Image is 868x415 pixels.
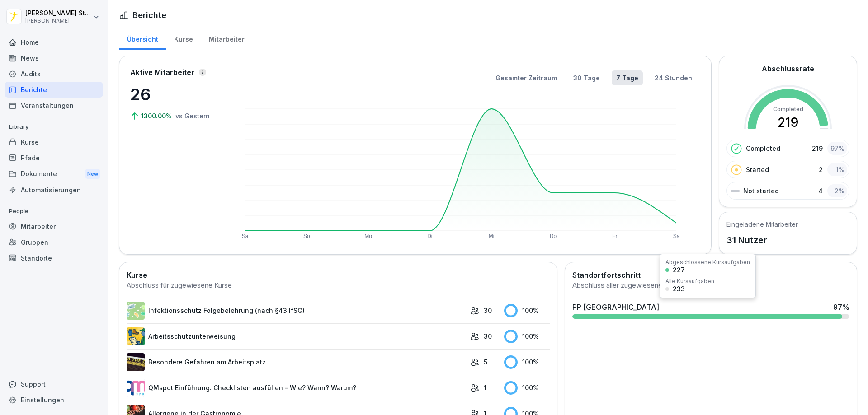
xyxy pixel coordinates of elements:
div: Dokumente [5,166,103,182]
img: tgff07aey9ahi6f4hltuk21p.png [127,302,145,320]
a: Mitarbeiter [5,219,103,234]
p: 26 [130,82,221,107]
a: Automatisierungen [5,182,103,198]
div: 100 % [504,330,550,343]
a: Audits [5,66,103,82]
img: bgsrfyvhdm6180ponve2jajk.png [127,327,145,345]
h5: Eingeladene Mitarbeiter [726,219,798,229]
a: Gruppen [5,234,103,250]
img: rsy9vu330m0sw5op77geq2rv.png [127,379,145,397]
div: 97 % [833,302,849,312]
button: 7 Tage [612,70,643,85]
a: Home [5,34,103,50]
a: Kurse [5,134,103,150]
a: Infektionsschutz Folgebelehrung (nach §43 IfSG) [127,302,466,320]
a: Standorte [5,250,103,266]
text: Di [427,233,432,239]
text: So [303,233,310,239]
text: Do [550,233,557,239]
p: vs Gestern [175,111,210,121]
div: 1 % [827,163,847,176]
a: Kurse [166,27,201,50]
h2: Kurse [127,270,550,280]
p: 1300.00% [141,111,174,121]
div: Abschluss aller zugewiesenen Kurse pro Standort [572,280,849,291]
h1: Berichte [132,9,166,21]
p: Not started [743,186,779,196]
div: 100 % [504,355,550,369]
a: Pfade [5,150,103,166]
a: Berichte [5,82,103,98]
p: Completed [746,144,780,153]
button: Gesamter Zeitraum [491,70,561,85]
button: 24 Stunden [650,70,697,85]
div: PP [GEOGRAPHIC_DATA] [572,302,659,312]
p: 31 Nutzer [726,233,798,247]
a: Arbeitsschutzunterweisung [127,327,466,345]
h2: Standortfortschritt [572,270,849,280]
p: [PERSON_NAME] Stambolov [25,9,91,17]
div: Support [5,376,103,392]
div: Abgeschlossene Kursaufgaben [665,260,750,265]
div: Abschluss für zugewiesene Kurse [127,280,550,291]
text: Sa [673,233,680,239]
p: 1 [484,383,486,392]
div: 97 % [827,142,847,155]
a: Besondere Gefahren am Arbeitsplatz [127,353,466,371]
a: DokumenteNew [5,166,103,182]
p: Aktive Mitarbeiter [130,67,194,78]
div: Alle Kursaufgaben [665,279,714,284]
div: 233 [673,286,685,292]
p: 5 [484,357,487,367]
p: [PERSON_NAME] [25,18,91,24]
a: Übersicht [119,27,166,50]
img: zq4t51x0wy87l3xh8s87q7rq.png [127,353,145,371]
p: Started [746,165,769,174]
div: 100 % [504,381,550,395]
a: News [5,50,103,66]
div: 2 % [827,184,847,197]
text: Sa [242,233,249,239]
p: 2 [819,165,823,174]
text: Fr [612,233,617,239]
div: 100 % [504,304,550,317]
a: Veranstaltungen [5,98,103,113]
text: Mi [489,233,495,239]
p: People [5,204,103,219]
h2: Abschlussrate [762,63,814,74]
div: New [85,169,100,179]
text: Mo [364,233,372,239]
p: 30 [484,331,492,341]
p: 30 [484,306,492,315]
p: Library [5,120,103,134]
a: Einstellungen [5,392,103,408]
button: 30 Tage [569,70,604,85]
p: 4 [818,186,823,196]
a: Mitarbeiter [201,27,252,50]
div: 227 [673,267,685,273]
a: PP [GEOGRAPHIC_DATA]97% [569,298,853,322]
p: 219 [812,144,823,153]
a: QMspot Einführung: Checklisten ausfüllen - Wie? Wann? Warum? [127,379,466,397]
